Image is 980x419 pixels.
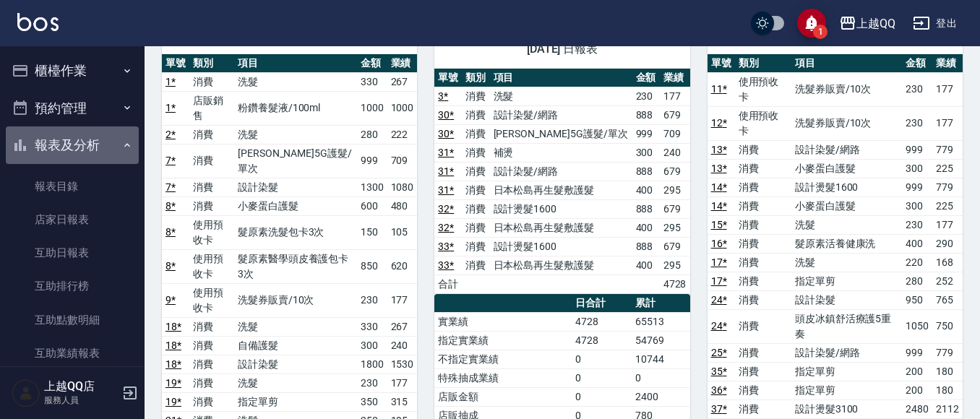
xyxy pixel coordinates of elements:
[234,144,357,178] td: [PERSON_NAME]5G護髮/單次
[387,336,418,355] td: 240
[387,144,418,178] td: 709
[902,106,932,140] td: 230
[932,178,963,196] td: 779
[632,368,689,387] td: 0
[902,381,932,399] td: 200
[189,317,234,336] td: 消費
[932,72,963,106] td: 177
[902,399,932,418] td: 2480
[234,249,357,283] td: 髮原素醫學頭皮養護包卡3次
[632,199,660,218] td: 888
[735,290,791,309] td: 消費
[791,290,903,309] td: 設計染髮
[660,237,690,256] td: 679
[234,355,357,373] td: 設計染髮
[162,54,189,73] th: 單號
[490,256,632,275] td: 日本松島再生髮敷護髮
[189,336,234,355] td: 消費
[387,125,418,144] td: 222
[462,237,489,256] td: 消費
[632,87,660,105] td: 230
[735,159,791,178] td: 消費
[632,69,660,87] th: 金額
[660,69,690,87] th: 業績
[791,106,903,140] td: 洗髮券販賣/10次
[902,343,932,362] td: 999
[490,69,632,87] th: 項目
[791,178,903,196] td: 設計燙髮1600
[189,283,234,317] td: 使用預收卡
[902,196,932,215] td: 300
[907,10,963,37] button: 登出
[791,159,903,178] td: 小麥蛋白護髮
[791,140,903,159] td: 設計染髮/網路
[357,355,387,373] td: 1800
[357,249,387,283] td: 850
[902,234,932,253] td: 400
[189,54,234,73] th: 類別
[632,162,660,181] td: 888
[791,362,903,381] td: 指定單剪
[44,379,118,394] h5: 上越QQ店
[572,312,632,331] td: 4728
[234,317,357,336] td: 洗髮
[572,294,632,313] th: 日合計
[791,253,903,272] td: 洗髮
[791,196,903,215] td: 小麥蛋白護髮
[902,72,932,106] td: 230
[434,69,462,87] th: 單號
[357,215,387,249] td: 150
[6,52,139,90] button: 櫃檯作業
[932,381,963,399] td: 180
[813,25,828,39] span: 1
[735,234,791,253] td: 消費
[434,368,572,387] td: 特殊抽成業績
[902,290,932,309] td: 950
[434,331,572,350] td: 指定實業績
[932,253,963,272] td: 168
[632,124,660,143] td: 999
[434,350,572,368] td: 不指定實業績
[932,54,963,73] th: 業績
[932,140,963,159] td: 779
[490,181,632,199] td: 日本松島再生髮敷護髮
[6,90,139,127] button: 預約管理
[902,140,932,159] td: 999
[6,170,139,203] a: 報表目錄
[572,350,632,368] td: 0
[490,143,632,162] td: 補燙
[234,215,357,249] td: 髮原素洗髮包卡3次
[735,140,791,159] td: 消費
[902,54,932,73] th: 金額
[234,196,357,215] td: 小麥蛋白護髮
[932,196,963,215] td: 225
[632,237,660,256] td: 888
[932,290,963,309] td: 765
[189,125,234,144] td: 消費
[6,203,139,236] a: 店家日報表
[17,13,59,31] img: Logo
[462,69,489,87] th: 類別
[6,126,139,164] button: 報表及分析
[572,387,632,406] td: 0
[791,343,903,362] td: 設計染髮/網路
[434,387,572,406] td: 店販金額
[387,317,418,336] td: 267
[791,399,903,418] td: 設計燙髮3100
[6,337,139,370] a: 互助業績報表
[6,303,139,337] a: 互助點數明細
[735,362,791,381] td: 消費
[189,144,234,178] td: 消費
[632,181,660,199] td: 400
[660,87,690,105] td: 177
[932,343,963,362] td: 779
[387,373,418,392] td: 177
[902,178,932,196] td: 999
[735,343,791,362] td: 消費
[490,237,632,256] td: 設計燙髮1600
[462,143,489,162] td: 消費
[572,331,632,350] td: 4728
[791,309,903,343] td: 頭皮冰鎮舒活療護5重奏
[234,178,357,196] td: 設計染髮
[791,72,903,106] td: 洗髮券販賣/10次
